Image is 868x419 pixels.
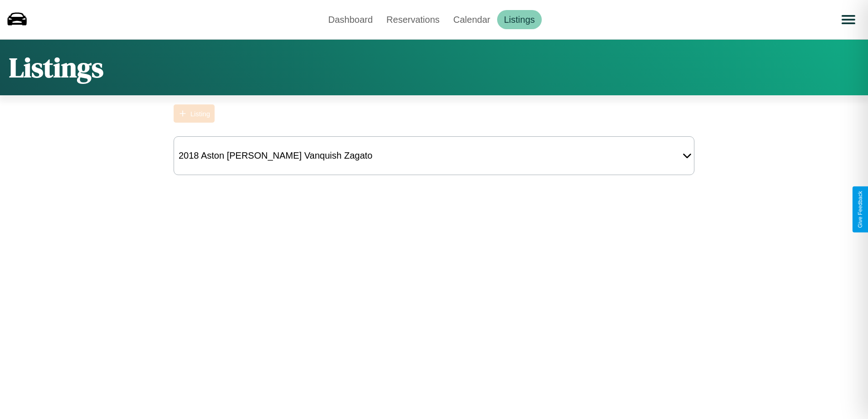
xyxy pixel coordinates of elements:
[321,10,380,29] a: Dashboard
[380,10,447,29] a: Reservations
[836,7,861,32] button: Open menu
[174,146,377,166] div: 2018 Aston [PERSON_NAME] Vanquish Zagato
[447,10,497,29] a: Calendar
[174,104,215,123] button: Listing
[857,191,863,228] div: Give Feedback
[9,49,103,86] h1: Listings
[497,10,542,29] a: Listings
[190,110,210,118] div: Listing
